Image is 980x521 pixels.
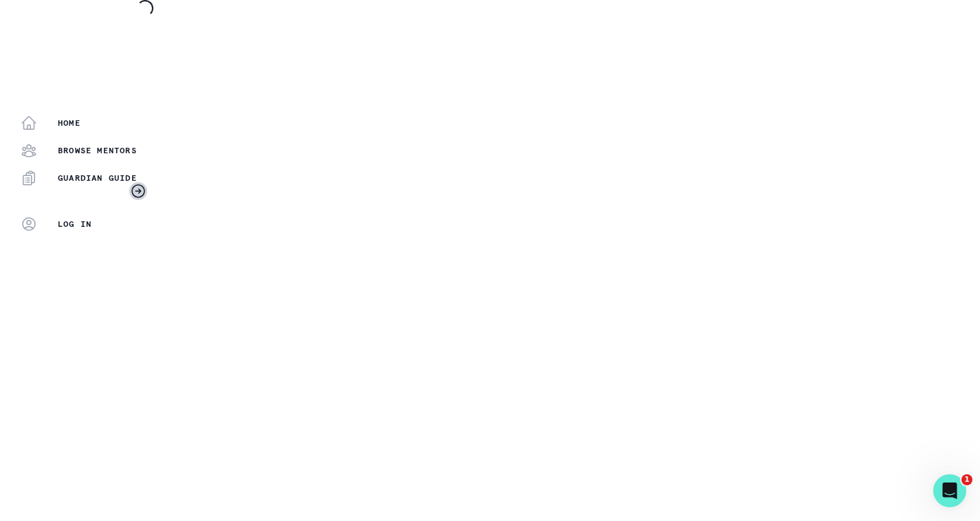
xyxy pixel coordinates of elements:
p: Guardian Guide [58,173,137,184]
iframe: Intercom live chat [933,474,966,507]
p: Home [58,118,80,129]
span: 1 [961,474,972,485]
p: Log In [58,219,91,230]
button: Toggle sidebar [129,182,147,200]
p: Browse Mentors [58,145,137,156]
